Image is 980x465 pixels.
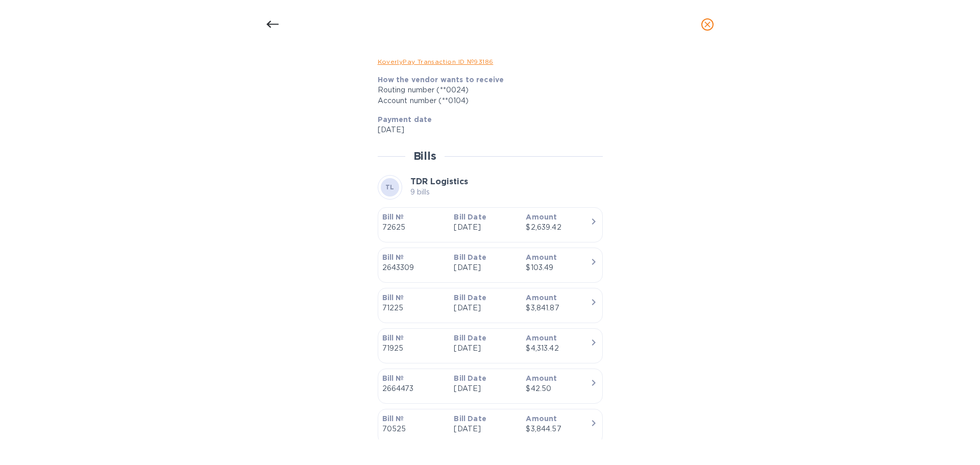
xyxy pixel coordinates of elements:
[378,76,504,84] b: How the vendor wants to receive
[526,253,557,261] b: Amount
[410,177,468,186] b: TDR Logistics
[526,334,557,342] b: Amount
[378,409,603,444] button: Bill №70525Bill Date[DATE]Amount$3,844.57
[382,222,446,233] p: 72625
[526,293,557,302] b: Amount
[454,213,486,221] b: Bill Date
[526,383,590,394] div: $42.50
[382,424,446,434] p: 70525
[454,383,518,394] p: [DATE]
[526,343,590,354] div: $4,313.42
[382,414,404,423] b: Bill №
[454,343,518,354] p: [DATE]
[378,369,603,404] button: Bill №2664473Bill Date[DATE]Amount$42.50
[526,213,557,221] b: Amount
[382,213,404,221] b: Bill №
[454,303,518,313] p: [DATE]
[413,150,436,162] h2: Bills
[454,253,486,261] b: Bill Date
[378,58,494,65] a: KoverlyPay Transaction ID № 93186
[382,374,404,382] b: Bill №
[378,85,595,95] div: Routing number (**0024)
[378,115,432,124] b: Payment date
[382,253,404,261] b: Bill №
[526,424,590,434] div: $3,844.57
[382,303,446,313] p: 71225
[526,414,557,423] b: Amount
[378,125,595,135] p: [DATE]
[526,262,590,273] div: $103.49
[378,95,595,106] div: Account number (**0104)
[454,424,518,434] p: [DATE]
[382,383,446,394] p: 2664473
[454,374,486,382] b: Bill Date
[385,183,395,191] b: TL
[382,262,446,273] p: 2643309
[382,334,404,342] b: Bill №
[410,187,468,198] p: 9 bills
[454,334,486,342] b: Bill Date
[382,343,446,354] p: 71925
[454,262,518,273] p: [DATE]
[454,414,486,423] b: Bill Date
[378,248,603,283] button: Bill №2643309Bill Date[DATE]Amount$103.49
[382,293,404,302] b: Bill №
[378,328,603,363] button: Bill №71925Bill Date[DATE]Amount$4,313.42
[526,303,590,313] div: $3,841.87
[526,222,590,233] div: $2,639.42
[454,222,518,233] p: [DATE]
[526,374,557,382] b: Amount
[378,207,603,242] button: Bill №72625Bill Date[DATE]Amount$2,639.42
[378,288,603,323] button: Bill №71225Bill Date[DATE]Amount$3,841.87
[695,12,720,37] button: close
[454,293,486,302] b: Bill Date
